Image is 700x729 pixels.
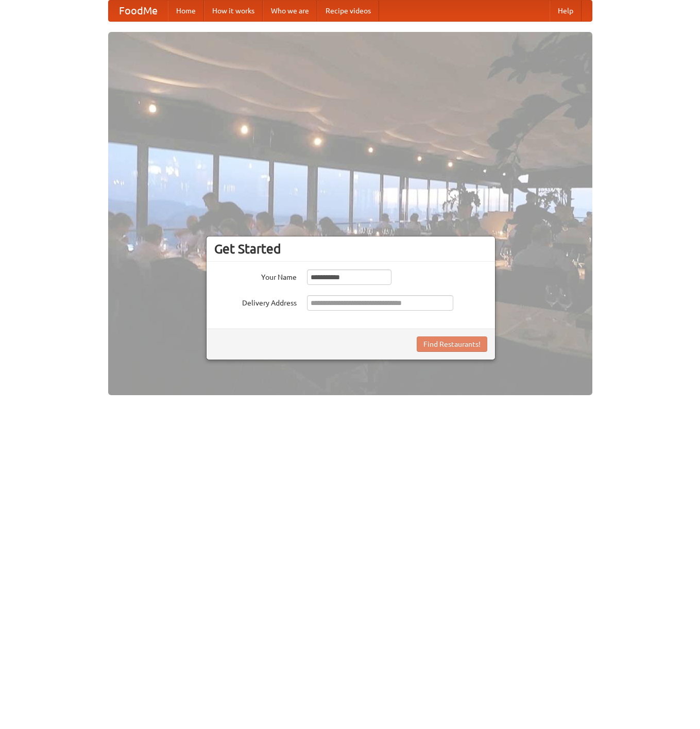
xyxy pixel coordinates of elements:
[550,1,582,21] a: Help
[317,1,379,21] a: Recipe videos
[109,1,168,21] a: FoodMe
[214,269,297,282] label: Your Name
[214,295,297,308] label: Delivery Address
[417,336,487,352] button: Find Restaurants!
[168,1,204,21] a: Home
[263,1,317,21] a: Who we are
[204,1,263,21] a: How it works
[214,241,487,257] h3: Get Started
